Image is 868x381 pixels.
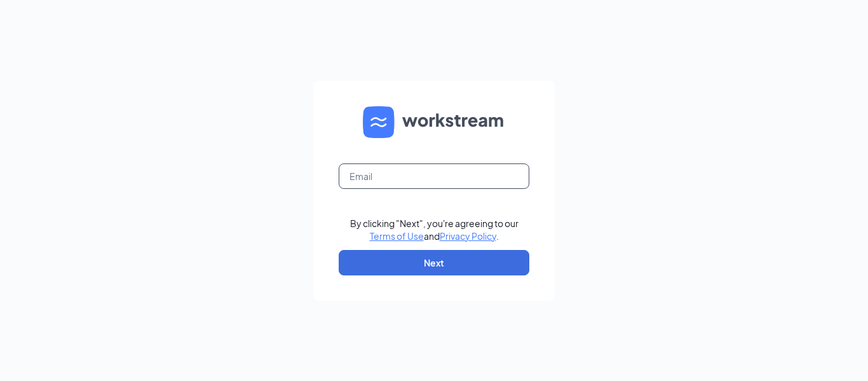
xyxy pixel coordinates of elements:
[370,230,424,242] a: Terms of Use
[440,230,496,242] a: Privacy Policy
[339,250,529,275] button: Next
[363,106,505,138] img: WS logo and Workstream text
[339,163,529,189] input: Email
[350,217,519,242] div: By clicking "Next", you're agreeing to our and .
